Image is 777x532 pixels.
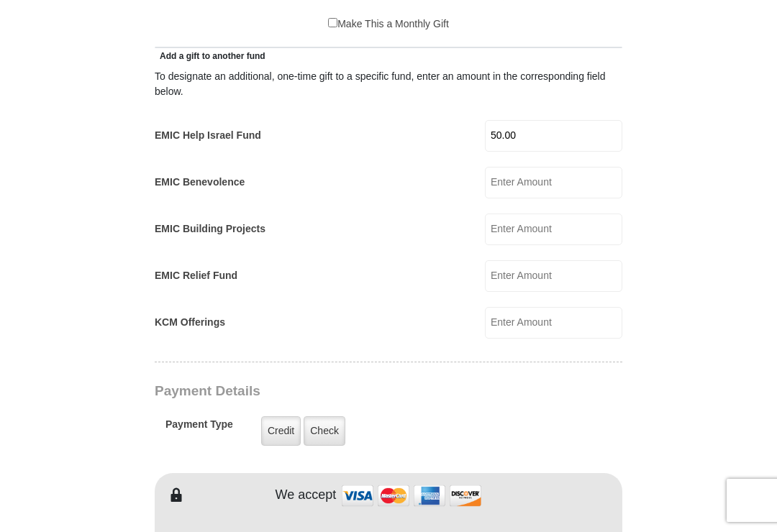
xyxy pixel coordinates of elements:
h4: We accept [276,487,337,503]
h5: Payment Type [165,418,233,438]
label: EMIC Relief Fund [155,268,237,283]
label: EMIC Help Israel Fund [155,128,261,143]
label: EMIC Benevolence [155,175,245,190]
input: Enter Amount [485,120,622,152]
label: Check [304,416,345,446]
span: Add a gift to another fund [155,51,265,61]
label: Make This a Monthly Gift [328,17,449,32]
input: Enter Amount [485,307,622,339]
h3: Payment Details [155,383,522,400]
input: Enter Amount [485,167,622,198]
label: KCM Offerings [155,315,225,330]
input: Make This a Monthly Gift [328,18,337,27]
div: To designate an additional, one-time gift to a specific fund, enter an amount in the correspondin... [155,69,622,99]
label: EMIC Building Projects [155,221,265,237]
label: Credit [261,416,301,446]
img: credit cards accepted [340,480,483,511]
input: Enter Amount [485,260,622,292]
input: Enter Amount [485,214,622,245]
